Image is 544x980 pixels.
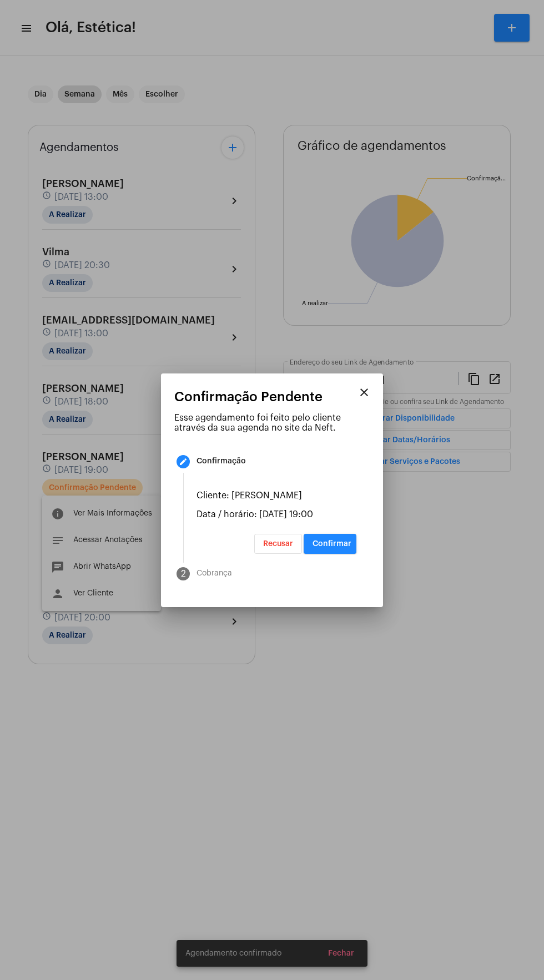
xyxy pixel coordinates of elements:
span: Confirmar [313,540,351,548]
mat-icon: close [357,386,371,399]
div: Cobrança [197,569,232,578]
p: Cliente: [PERSON_NAME] [197,491,356,501]
div: Confirmação [197,457,246,466]
span: Confirmação Pendente [174,390,323,404]
button: Confirmar [304,534,356,554]
button: Recusar [254,534,302,554]
mat-icon: create [179,457,188,466]
p: Esse agendamento foi feito pelo cliente através da sua agenda no site da Neft. [174,413,370,433]
span: Recusar [263,540,293,548]
p: Data / horário: [DATE] 19:00 [197,509,356,519]
span: 2 [181,569,186,579]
